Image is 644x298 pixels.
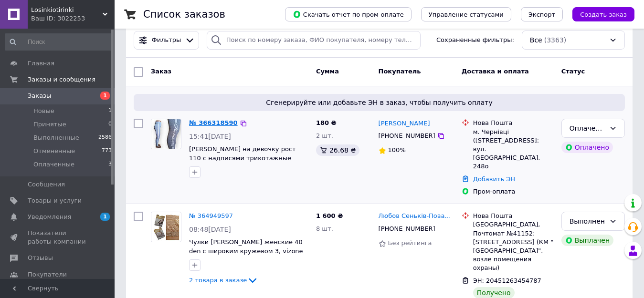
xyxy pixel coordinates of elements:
div: Ваш ID: 3022253 [31,14,115,23]
span: Заказы и сообщения [28,75,95,84]
span: 0 [108,120,112,129]
span: Скачать отчет по пром-оплате [293,10,404,19]
a: Создать заказ [563,10,634,18]
img: Фото товару [151,212,181,242]
span: Отзывы [28,254,53,262]
span: 1 [100,213,110,221]
span: Главная [28,59,54,68]
div: Пром-оплата [473,187,554,196]
a: [PERSON_NAME] [379,119,430,128]
span: Статус [561,68,585,75]
span: 1 [100,92,110,100]
span: 100% [388,146,406,154]
span: 2 товара в заказе [189,277,247,284]
button: Управление статусами [421,7,511,21]
div: Выплачен [561,235,613,246]
span: Экспорт [528,11,555,18]
span: Доставка и оплата [462,68,529,75]
div: м. Чернівці ([STREET_ADDRESS]: вул. [GEOGRAPHIC_DATA], 248о [473,128,554,171]
span: Уведомления [28,213,71,221]
div: [GEOGRAPHIC_DATA], Почтомат №41152: [STREET_ADDRESS] (КМ "[GEOGRAPHIC_DATA]", возле помещения охр... [473,220,554,272]
a: № 366318590 [189,119,238,126]
div: 26.68 ₴ [316,144,359,156]
div: Оплаченный [570,123,605,134]
span: Покупатели [28,270,67,279]
a: Добавить ЭН [473,175,515,183]
button: Экспорт [521,7,563,21]
span: 1 600 ₴ [316,212,343,219]
span: 15:41[DATE] [189,133,231,140]
input: Поиск [5,33,113,51]
button: Скачать отчет по пром-оплате [285,7,412,21]
div: [PHONE_NUMBER] [377,223,437,235]
span: (3363) [544,36,567,44]
span: ЭН: 20451263454787 [473,277,541,284]
a: Любов Сеньків-Повалінська [379,212,454,221]
div: Нова Пошта [473,119,554,127]
span: Сгенерируйте или добавьте ЭН в заказ, чтобы получить оплату [137,98,621,107]
h1: Список заказов [143,9,225,20]
span: 773 [102,147,112,155]
div: [PHONE_NUMBER] [377,130,437,142]
span: Товары и услуги [28,196,82,205]
span: Управление статусами [429,11,504,18]
img: Фото товару [151,119,181,149]
span: Без рейтинга [388,239,432,247]
span: Показатели работы компании [28,229,88,246]
input: Поиск по номеру заказа, ФИО покупателя, номеру телефона, Email, номеру накладной [207,31,421,50]
span: Заказ [151,68,171,75]
span: Отмененные [33,147,75,155]
span: Все [530,35,542,45]
span: Сохраненные фильтры: [436,36,514,45]
span: 180 ₴ [316,119,337,126]
a: Фото товару [151,119,181,149]
span: 08:48[DATE] [189,226,231,233]
span: Фильтры [152,36,181,45]
span: 3 [108,160,112,169]
span: Losinkiotirinki [31,6,103,14]
button: Создать заказ [572,7,634,21]
div: Выполнен [570,216,605,226]
a: Чулки [PERSON_NAME] женские 40 den с широким кружевом 3, vizone [189,238,303,255]
span: Сумма [316,68,339,75]
span: Создать заказ [580,11,627,18]
a: [PERSON_NAME] на девочку рост 110 с надписями трикотажные [189,145,296,162]
span: Принятые [33,120,66,129]
span: Выполненные [33,134,79,142]
span: 1 [108,107,112,115]
span: Сообщения [28,180,65,189]
a: № 364949597 [189,212,233,219]
span: Покупатель [379,68,421,75]
div: Оплачено [561,142,613,153]
div: Нова Пошта [473,212,554,220]
span: Оплаченные [33,160,74,169]
span: Заказы [28,92,51,100]
span: 2 шт. [316,132,333,139]
span: Новые [33,107,54,115]
a: Фото товару [151,212,181,242]
a: 2 товара в заказе [189,277,258,284]
span: 8 шт. [316,225,333,232]
span: 2586 [98,134,112,142]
